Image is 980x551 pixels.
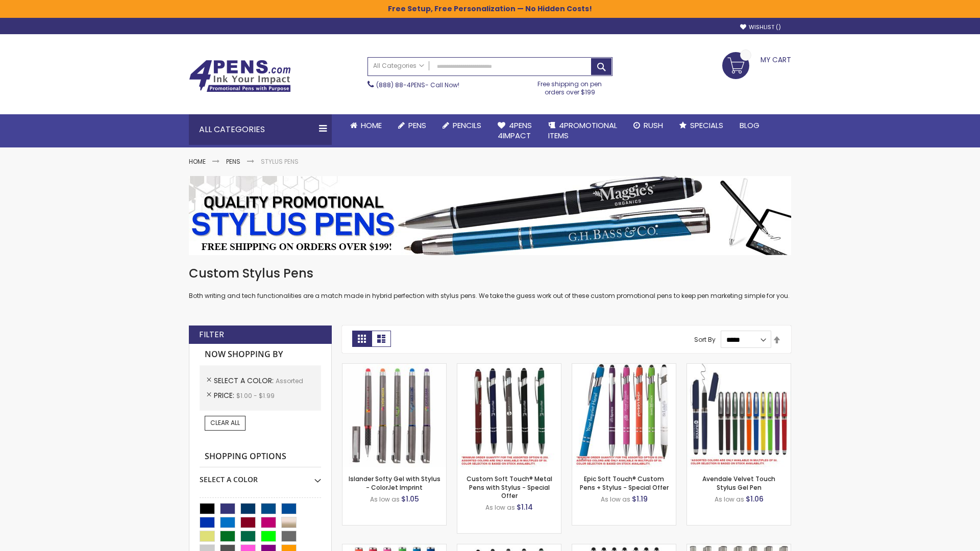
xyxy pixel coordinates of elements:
[342,363,446,372] a: Islander Softy Gel with Stylus - ColorJet Imprint-Assorted
[236,391,275,400] span: $1.00 - $1.99
[632,494,648,504] span: $1.19
[489,114,540,147] a: 4Pens4impact
[694,335,716,344] label: Sort By
[740,120,759,131] span: Blog
[580,474,669,491] a: Epic Soft Touch® Custom Pens + Stylus - Special Offer
[226,157,240,166] a: Pens
[342,114,390,137] a: Home
[498,120,532,141] span: 4Pens 4impact
[200,467,321,485] div: Select A Color
[210,418,240,427] span: Clear All
[401,494,419,504] span: $1.05
[214,390,236,400] span: Price
[189,265,791,282] h1: Custom Stylus Pens
[199,329,224,340] strong: Filter
[352,331,372,347] strong: Grid
[214,375,276,386] span: Select A Color
[457,364,561,467] img: Custom Soft Touch® Metal Pens with Stylus-Assorted
[467,474,552,499] a: Custom Soft Touch® Metal Pens with Stylus - Special Offer
[572,364,676,467] img: 4P-MS8B-Assorted
[261,157,299,166] strong: Stylus Pens
[376,81,459,89] span: - Call Now!
[189,157,206,166] a: Home
[540,114,625,147] a: 4PROMOTIONALITEMS
[690,120,723,131] span: Specials
[625,114,671,137] a: Rush
[189,114,332,145] div: All Categories
[715,495,744,504] span: As low as
[373,62,424,70] span: All Categories
[457,363,561,372] a: Custom Soft Touch® Metal Pens with Stylus-Assorted
[368,58,429,74] a: All Categories
[572,363,676,372] a: 4P-MS8B-Assorted
[527,76,613,96] div: Free shipping on pen orders over $199
[200,446,321,468] strong: Shopping Options
[189,60,291,92] img: 4Pens Custom Pens and Promotional Products
[548,120,617,141] span: 4PROMOTIONAL ITEMS
[517,502,533,512] span: $1.14
[687,363,791,372] a: Avendale Velvet Touch Stylus Gel Pen-Assorted
[408,120,426,131] span: Pens
[601,495,630,504] span: As low as
[687,364,791,467] img: Avendale Velvet Touch Stylus Gel Pen-Assorted
[205,416,246,430] a: Clear All
[189,176,791,255] img: Stylus Pens
[731,114,768,137] a: Blog
[434,114,489,137] a: Pencils
[671,114,731,137] a: Specials
[376,81,425,89] a: (888) 88-4PENS
[370,495,400,504] span: As low as
[740,23,781,31] a: Wishlist
[342,364,446,467] img: Islander Softy Gel with Stylus - ColorJet Imprint-Assorted
[276,377,303,385] span: Assorted
[361,120,382,131] span: Home
[644,120,663,131] span: Rush
[702,474,775,491] a: Avendale Velvet Touch Stylus Gel Pen
[485,503,515,512] span: As low as
[189,265,791,300] div: Both writing and tech functionalities are a match made in hybrid perfection with stylus pens. We ...
[200,344,321,365] strong: Now Shopping by
[349,474,440,491] a: Islander Softy Gel with Stylus - ColorJet Imprint
[453,120,481,131] span: Pencils
[746,494,764,504] span: $1.06
[390,114,434,137] a: Pens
